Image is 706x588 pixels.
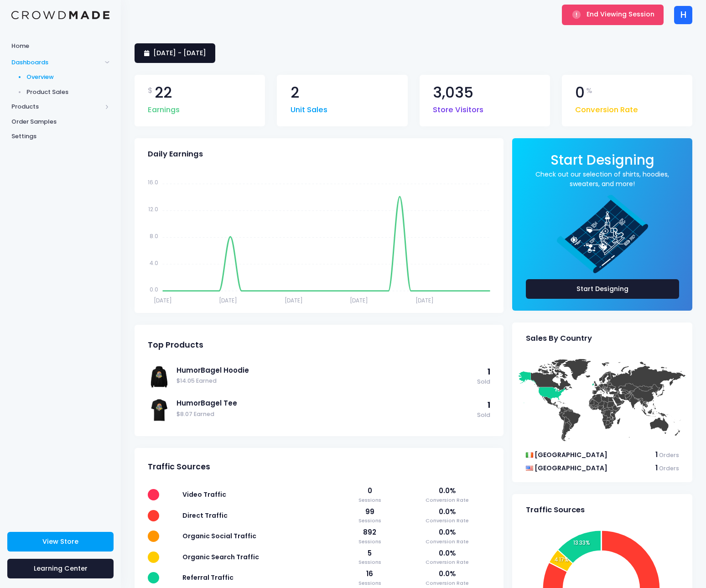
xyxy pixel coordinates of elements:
[176,410,472,419] span: $8.07 Earned
[535,463,607,473] span: [GEOGRAPHIC_DATA]
[34,564,88,573] span: Learning Center
[344,517,395,525] span: Sessions
[586,85,592,96] span: %
[148,205,158,213] tspan: 12.0
[26,88,110,97] span: Product Sales
[182,511,228,520] span: Direct Traffic
[11,11,109,20] img: Logo
[674,6,692,24] div: H
[526,334,592,343] span: Sales By Country
[404,507,490,517] span: 0.0%
[182,552,259,562] span: Organic Search Traffic
[404,486,490,496] span: 0.0%
[182,573,234,582] span: Referral Traffic
[285,296,303,304] tspan: [DATE]
[404,558,490,566] span: Conversion Rate
[526,505,585,515] span: Traffic Sources
[575,100,638,116] span: Conversion Rate
[404,579,490,587] span: Conversion Rate
[562,5,664,25] button: End Viewing Session
[150,259,158,266] tspan: 4.0
[11,42,109,51] span: Home
[176,377,472,385] span: $14.05 Earned
[219,296,237,304] tspan: [DATE]
[148,340,203,350] span: Top Products
[150,286,158,293] tspan: 0.0
[148,150,203,159] span: Daily Earnings
[344,569,395,579] span: 16
[148,85,153,96] span: $
[42,537,78,546] span: View Store
[182,490,226,499] span: Video Traffic
[488,400,490,411] span: 1
[150,232,158,239] tspan: 8.0
[344,538,395,546] span: Sessions
[344,507,395,517] span: 99
[26,73,110,82] span: Overview
[535,450,607,459] span: [GEOGRAPHIC_DATA]
[659,451,679,459] span: Orders
[182,531,256,541] span: Organic Social Traffic
[135,43,215,63] a: [DATE] - [DATE]
[11,58,102,67] span: Dashboards
[433,85,473,100] span: 3,035
[575,85,585,100] span: 0
[176,365,472,375] a: HumorBagel Hoodie
[404,569,490,579] span: 0.0%
[291,85,299,100] span: 2
[404,548,490,558] span: 0.0%
[344,496,395,504] span: Sessions
[11,132,109,141] span: Settings
[148,462,210,472] span: Traffic Sources
[344,579,395,587] span: Sessions
[415,296,434,304] tspan: [DATE]
[148,100,180,116] span: Earnings
[350,296,368,304] tspan: [DATE]
[153,48,206,57] span: [DATE] - [DATE]
[526,170,679,189] a: Check out our selection of shirts, hoodies, sweaters, and more!
[655,450,658,459] span: 1
[550,151,654,169] span: Start Designing
[404,538,490,546] span: Conversion Rate
[7,559,114,578] a: Learning Center
[344,558,395,566] span: Sessions
[154,296,172,304] tspan: [DATE]
[11,102,102,111] span: Products
[7,532,114,552] a: View Store
[11,117,109,126] span: Order Samples
[344,548,395,558] span: 5
[344,527,395,537] span: 892
[404,527,490,537] span: 0.0%
[587,10,654,19] span: End Viewing Session
[550,158,654,167] a: Start Designing
[291,100,327,116] span: Unit Sales
[176,398,472,408] a: HumorBagel Tee
[404,496,490,504] span: Conversion Rate
[526,279,679,299] a: Start Designing
[155,85,172,100] span: 22
[488,366,490,377] span: 1
[655,463,658,473] span: 1
[477,411,490,420] span: Sold
[148,178,158,186] tspan: 16.0
[404,517,490,525] span: Conversion Rate
[344,486,395,496] span: 0
[433,100,483,116] span: Store Visitors
[659,464,679,472] span: Orders
[477,378,490,386] span: Sold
